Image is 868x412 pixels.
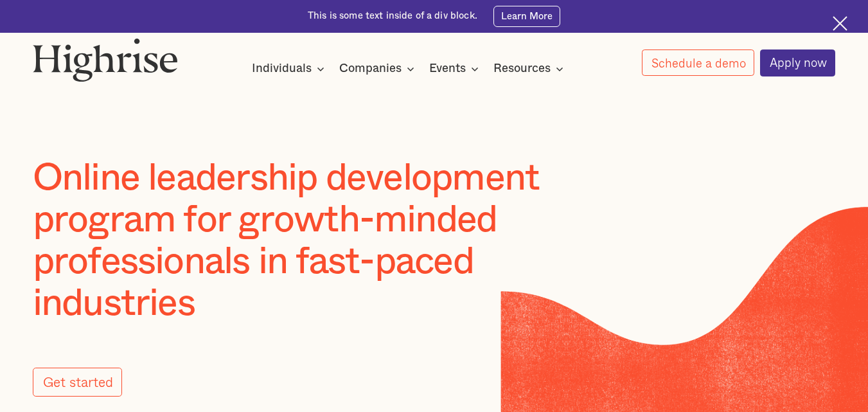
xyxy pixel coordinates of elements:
[33,157,619,325] h1: Online leadership development program for growth-minded professionals in fast-paced industries
[339,61,402,76] div: Companies
[493,61,567,76] div: Resources
[252,61,312,76] div: Individuals
[339,61,418,76] div: Companies
[833,16,847,31] img: Cross icon
[33,368,122,397] a: Get started
[429,61,466,76] div: Events
[252,61,328,76] div: Individuals
[642,49,755,76] a: Schedule a demo
[760,49,836,76] a: Apply now
[429,61,483,76] div: Events
[33,38,178,82] img: Highrise logo
[493,6,560,27] a: Learn More
[493,61,551,76] div: Resources
[308,10,477,22] div: This is some text inside of a div block.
